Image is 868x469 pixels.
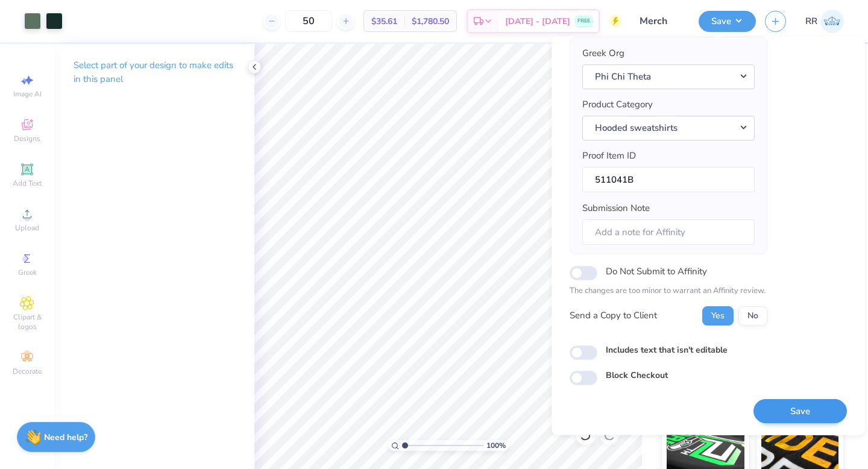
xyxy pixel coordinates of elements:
[738,306,767,326] button: No
[582,116,755,140] button: Hooded sweatshirts
[606,344,728,356] label: Includes text that isn't editable
[412,15,449,28] span: $1,780.50
[577,17,590,25] span: FREE
[13,89,42,99] span: Image AI
[582,98,653,112] label: Product Category
[13,367,42,376] span: Decorate
[699,11,756,32] button: Save
[582,65,755,89] button: Phi Chi Theta
[505,15,570,28] span: [DATE] - [DATE]
[44,432,87,443] strong: Need help?
[702,306,734,326] button: Yes
[805,10,844,33] a: RR
[285,10,332,32] input: – –
[582,219,755,245] input: Add a note for Affinity
[820,10,844,33] img: Rigil Kent Ricardo
[15,223,39,233] span: Upload
[582,150,636,163] label: Proof Item ID
[606,369,668,382] label: Block Checkout
[606,264,707,280] label: Do Not Submit to Affinity
[14,134,40,143] span: Designs
[582,202,650,216] label: Submission Note
[631,9,690,33] input: Untitled Design
[570,309,657,323] div: Send a Copy to Client
[74,58,235,86] p: Select part of your design to make edits in this panel
[805,14,817,28] span: RR
[486,440,506,451] span: 100 %
[570,286,767,298] p: The changes are too minor to warrant an Affinity review.
[582,47,624,61] label: Greek Org
[18,268,37,277] span: Greek
[6,312,48,332] span: Clipart & logos
[13,178,42,188] span: Add Text
[371,15,397,28] span: $35.61
[753,399,847,424] button: Save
